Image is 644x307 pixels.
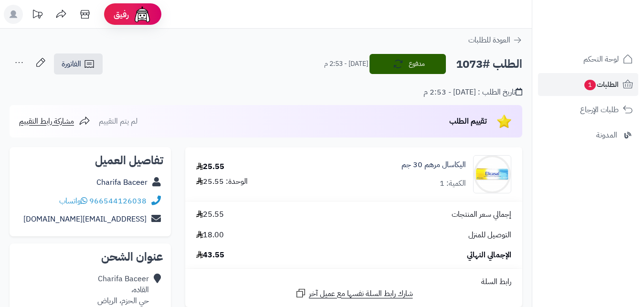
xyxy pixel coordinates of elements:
a: الطلبات1 [538,73,638,96]
span: شارك رابط السلة نفسها مع عميل آخر [309,288,413,299]
span: المدونة [596,128,617,142]
span: 25.55 [196,209,224,220]
span: مشاركة رابط التقييم [19,116,74,127]
div: رابط السلة [189,276,518,287]
span: إجمالي سعر المنتجات [452,209,511,220]
span: الفاتورة [62,58,81,70]
span: العودة للطلبات [468,34,510,46]
div: الكمية: 1 [440,178,466,189]
h2: عنوان الشحن [17,251,163,263]
a: تحديثات المنصة [25,5,49,26]
div: تاريخ الطلب : [DATE] - 2:53 م [423,87,522,98]
h2: تفاصيل العميل [17,155,163,166]
a: طلبات الإرجاع [538,98,638,121]
a: واتساب [59,195,87,207]
div: الوحدة: 25.55 [196,176,248,187]
a: لوحة التحكم [538,48,638,71]
span: رفيق [114,9,129,20]
span: التوصيل للمنزل [468,230,511,241]
a: اليكاسال مرهم 30 جم [401,159,466,170]
button: مدفوع [370,54,446,74]
a: شارك رابط السلة نفسها مع عميل آخر [295,287,413,299]
span: طلبات الإرجاع [580,103,619,116]
h2: الطلب #1073 [456,54,522,74]
a: Charifa Baceer [96,177,148,188]
span: الإجمالي النهائي [467,250,511,261]
img: 6659c46927d9596c42db35cd3475d12aecd9-90x90.jpg [474,155,511,193]
span: 18.00 [196,230,224,241]
span: لوحة التحكم [583,53,619,66]
img: ai-face.png [133,5,152,24]
span: لم يتم التقييم [99,116,137,127]
a: العودة للطلبات [468,34,522,46]
small: [DATE] - 2:53 م [324,59,368,69]
a: 966544126038 [89,195,147,207]
span: 43.55 [196,250,224,261]
a: [EMAIL_ADDRESS][DOMAIN_NAME] [23,213,147,225]
div: 25.55 [196,161,224,172]
span: الطلبات [583,78,619,91]
a: الفاتورة [54,53,103,74]
span: تقييم الطلب [449,116,487,127]
a: مشاركة رابط التقييم [19,116,90,127]
a: المدونة [538,124,638,147]
span: 1 [584,80,596,90]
